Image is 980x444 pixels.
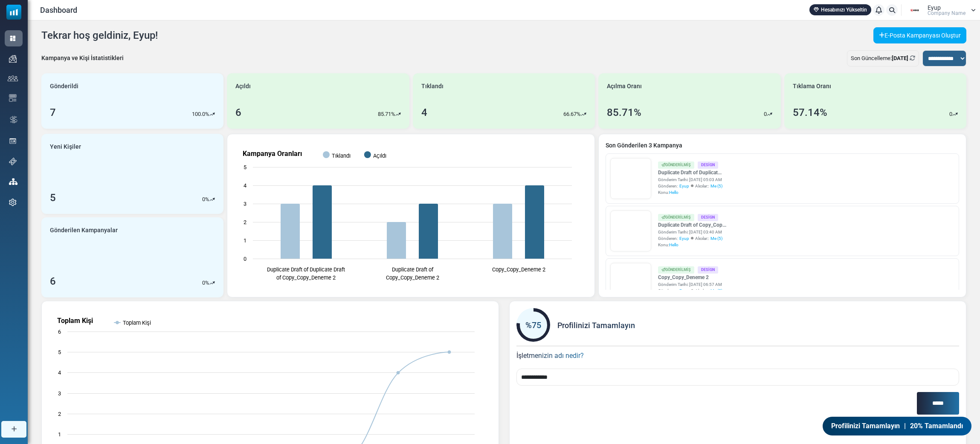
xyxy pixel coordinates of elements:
[57,317,93,325] text: Toplam Kişi
[658,176,722,183] div: Gönderim Tarihi: [DATE] 05:03 AM
[607,82,642,91] span: Açılma Oranı
[421,82,444,91] span: Tıklandı
[710,183,722,189] a: Me (5)
[904,4,925,17] img: User Logo
[669,242,678,247] span: Hello
[658,274,722,281] a: Copy_Copy_Deneme 2
[658,266,694,274] div: Gönderilmiş
[50,226,118,235] span: Gönderilen Kampanyalar
[679,288,689,294] span: Eyup
[6,5,21,20] img: mailsoftly_icon_blue_white.svg
[679,183,689,189] span: Eyup
[373,153,386,159] text: Açıldı
[202,279,215,287] div: %
[9,55,17,63] img: campaigns-icon.png
[40,4,77,16] span: Dashboard
[658,288,722,294] div: Gönderen: Alıcılar::
[9,35,17,42] img: dashboard-icon-active.svg
[831,421,900,431] span: Profilinizi Tamamlayın
[202,195,215,204] div: %
[235,105,241,120] div: 6
[9,94,17,102] img: email-templates-icon.svg
[50,190,56,205] div: 5
[123,320,151,326] text: Toplam Kişi
[516,308,960,342] div: Profilinizi Tamamlayın
[8,75,18,81] img: contacts-icon.svg
[58,349,61,355] text: 5
[809,4,871,15] a: Hesabınızı Yükseltin
[267,266,345,281] text: Duplicate Draft of Duplicate Draft of Copy_Copy_Deneme 2
[563,110,581,118] p: 66.67%
[202,195,205,204] p: 0
[949,110,952,118] p: 0
[710,288,722,294] a: Me (5)
[607,105,641,120] div: 85.71%
[658,229,726,235] div: Gönderim Tarihi: [DATE] 03:40 AM
[928,5,941,11] span: Eyup
[910,55,915,61] a: Refresh Stats
[202,279,205,287] p: 0
[847,50,919,66] div: Son Güncelleme:
[234,141,580,290] svg: Kampanya Oranları
[764,110,767,118] p: 0
[50,142,81,151] span: Yeni Kişiler
[50,105,56,120] div: 7
[910,421,963,431] span: 20% Tamamlandı
[58,390,61,397] text: 3
[244,256,246,262] text: 0
[658,221,726,229] a: Duplicate Draft of Copy_Cop...
[9,137,17,145] img: landing_pages.svg
[658,214,694,221] div: Gönderilmiş
[244,164,246,170] text: 5
[9,158,17,165] img: support-icon.svg
[658,235,726,242] div: Gönderen: Alıcılar::
[244,237,246,244] text: 1
[332,153,351,159] text: Tıklandı
[58,411,61,417] text: 2
[904,421,906,431] span: |
[9,115,18,124] img: workflow.svg
[658,189,722,196] div: Konu:
[873,27,966,43] a: E-Posta Kampanyası Oluştur
[50,82,78,91] span: Gönderildi
[421,105,427,120] div: 4
[244,182,246,189] text: 4
[658,281,722,288] div: Gönderim Tarihi: [DATE] 06:57 AM
[58,369,61,376] text: 4
[50,274,56,289] div: 6
[41,54,124,63] div: Kampanya ve Kişi İstatistikleri
[244,201,246,207] text: 3
[9,199,17,206] img: settings-icon.svg
[892,55,908,61] b: [DATE]
[58,431,61,438] text: 1
[658,242,726,248] div: Konu:
[606,141,959,150] a: Son Gönderilen 3 Kampanya
[41,29,158,42] h4: Tekrar hoş geldiniz, Eyup!
[492,266,545,273] text: Copy_Copy_Deneme 2
[658,161,694,169] div: Gönderilmiş
[192,110,209,118] p: 100.0%
[679,235,689,242] span: Eyup
[904,4,976,17] a: User Logo Eyup Company Name
[710,235,722,242] a: Me (5)
[823,417,971,435] a: Profilinizi Tamamlayın | 20% Tamamlandı
[41,134,223,214] a: Yeni Kişiler 5 0%
[386,266,439,281] text: Duplicate Draft of Copy_Copy_Deneme 2
[58,329,61,335] text: 6
[928,11,966,16] span: Company Name
[658,169,722,176] a: Duplicate Draft of Duplicat...
[658,183,722,189] div: Gönderen: Alıcılar::
[516,346,584,361] label: İşletmenizin adı nedir?
[516,319,550,332] div: %75
[244,219,246,225] text: 2
[793,105,827,120] div: 57.14%
[698,161,718,169] div: Design
[698,266,718,274] div: Design
[378,110,395,118] p: 85.71%
[698,214,718,221] div: Design
[243,150,302,158] text: Kampanya Oranları
[793,82,831,91] span: Tıklama Oranı
[669,190,678,195] span: Hello
[235,82,251,91] span: Açıldı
